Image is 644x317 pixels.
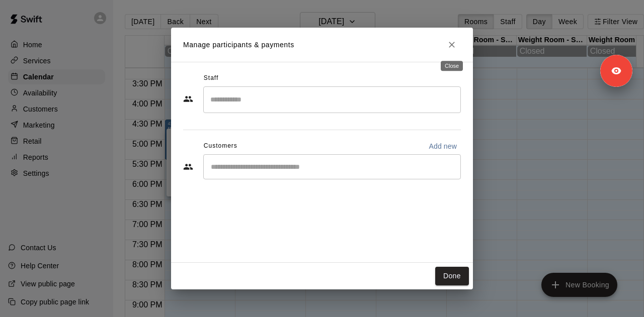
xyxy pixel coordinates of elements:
[441,61,463,71] div: Close
[183,94,193,104] svg: Staff
[204,70,218,86] span: Staff
[429,141,457,151] p: Add new
[183,40,294,50] p: Manage participants & payments
[183,162,193,172] svg: Customers
[203,154,461,179] div: Start typing to search customers...
[203,86,461,113] div: Search staff
[435,267,469,285] button: Done
[425,138,461,154] button: Add new
[443,36,461,54] button: Close
[204,138,237,154] span: Customers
